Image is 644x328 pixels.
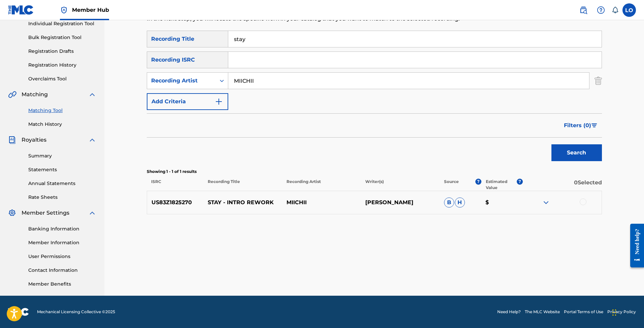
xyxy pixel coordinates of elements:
[597,6,605,14] img: help
[28,34,96,41] a: Bulk Registration Tool
[37,309,115,315] span: Mechanical Licensing Collective © 2025
[28,194,96,201] a: Rate Sheets
[28,48,96,55] a: Registration Drafts
[444,197,454,208] span: B
[28,180,96,187] a: Annual Statements
[8,308,29,316] img: logo
[282,198,361,207] p: MIICHII
[361,198,440,207] p: [PERSON_NAME]
[147,179,203,191] p: ISRC
[22,136,46,144] span: Royalties
[28,152,96,159] a: Summary
[60,6,68,14] img: Top Rightsholder
[517,179,523,185] span: ?
[28,20,96,27] a: Individual Registration Tool
[28,166,96,173] a: Statements
[8,209,16,217] img: Member Settings
[577,3,590,17] a: Public Search
[28,267,96,274] a: Contact Information
[215,98,223,106] img: 9d2ae6d4665cec9f34b9.svg
[28,239,96,246] a: Member Information
[28,62,96,69] a: Registration History
[203,179,282,191] p: Recording Title
[612,7,618,13] div: Notifications
[475,179,481,185] span: ?
[486,179,517,191] p: Estimated Value
[560,117,602,134] button: Filters (0)
[455,197,465,208] span: H
[591,123,597,127] img: filter
[525,309,560,315] a: The MLC Website
[28,281,96,288] a: Member Benefits
[28,121,96,128] a: Match History
[564,121,591,130] span: Filters ( 0 )
[203,198,282,207] p: STAY - INTRO REWORK
[551,144,602,161] button: Search
[147,169,602,175] p: Showing 1 - 1 of 1 results
[607,309,636,315] a: Privacy Policy
[147,93,228,110] button: Add Criteria
[523,179,602,191] p: 0 Selected
[28,225,96,232] a: Banking Information
[612,302,616,323] div: Drag
[497,309,521,315] a: Need Help?
[8,90,16,99] img: Matching
[610,296,644,328] iframe: Chat Widget
[481,198,523,207] p: $
[88,136,96,144] img: expand
[28,253,96,260] a: User Permissions
[88,90,96,99] img: expand
[147,31,602,165] form: Search Form
[361,179,440,191] p: Writer(s)
[625,218,644,274] iframe: Resource Center
[595,72,602,89] img: Delete Criterion
[22,209,69,217] span: Member Settings
[28,75,96,82] a: Overclaims Tool
[622,3,636,17] div: User Menu
[28,107,96,114] a: Matching Tool
[564,309,603,315] a: Portal Terms of Use
[282,179,361,191] p: Recording Artist
[72,6,109,14] span: Member Hub
[88,209,96,217] img: expand
[8,136,16,144] img: Royalties
[8,5,34,15] img: MLC Logo
[22,90,48,99] span: Matching
[542,198,550,207] img: expand
[444,179,459,191] p: Source
[579,6,587,14] img: search
[147,198,204,207] p: US83Z1825270
[594,3,608,17] div: Help
[151,77,212,85] div: Recording Artist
